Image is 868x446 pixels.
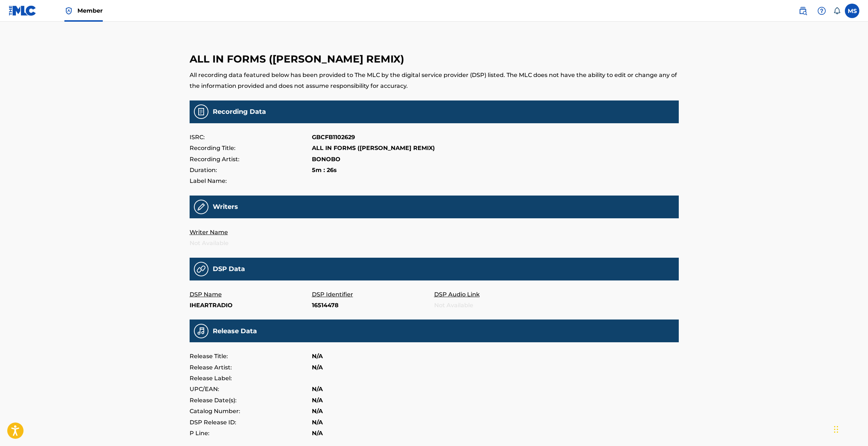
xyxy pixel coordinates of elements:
[190,154,312,165] p: Recording Artist:
[832,411,868,446] iframe: Chat Widget
[190,143,312,154] p: Recording Title:
[190,351,312,362] p: Release Title:
[190,132,312,143] p: ISRC:
[190,289,312,300] p: DSP Name
[312,384,323,395] p: N/A
[312,300,434,311] p: 16514478
[814,4,829,18] div: Help
[817,7,826,15] img: help
[834,419,838,440] div: Drag
[190,300,312,311] p: IHEARTRADIO
[796,4,810,18] a: Public Search
[190,227,312,238] p: Writer Name
[190,53,679,65] h3: ALL IN FORMS ([PERSON_NAME] REMIX)
[312,395,323,406] p: N/A
[190,70,679,92] p: All recording data featured below has been provided to The MLC by the digital service provider (D...
[312,154,340,165] p: BONOBO
[213,203,238,211] h5: Writers
[194,324,208,338] img: 75424d043b2694df37d4.png
[312,406,323,417] p: N/A
[434,300,556,311] p: Not Available
[190,362,312,373] p: Release Artist:
[213,327,257,335] h5: Release Data
[9,5,37,16] img: MLC Logo
[312,362,323,373] p: N/A
[833,7,841,14] div: Notifications
[190,428,312,439] p: P Line:
[434,289,556,300] p: DSP Audio Link
[312,165,337,176] p: 5m : 26s
[190,238,312,249] p: Not Available
[190,165,312,176] p: Duration:
[194,262,208,276] img: 31a9e25fa6e13e71f14b.png
[312,143,435,154] p: ALL IN FORMS ([PERSON_NAME] REMIX)
[799,7,807,15] img: search
[190,384,312,395] p: UPC/EAN:
[845,4,859,18] div: User Menu
[194,104,208,119] img: Recording Data
[312,351,323,362] p: N/A
[64,7,73,15] img: Top Rightsholder
[190,395,312,406] p: Release Date(s):
[312,289,434,300] p: DSP Identifier
[190,406,312,417] p: Catalog Number:
[312,428,323,439] p: N/A
[190,176,312,186] p: Label Name:
[312,417,323,428] p: N/A
[213,108,266,116] h5: Recording Data
[190,373,312,384] p: Release Label:
[848,309,868,369] iframe: Resource Center
[194,200,208,214] img: Recording Writers
[190,417,312,428] p: DSP Release ID:
[312,132,355,143] p: GBCFB1102629
[77,7,103,15] span: Member
[213,265,245,273] h5: DSP Data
